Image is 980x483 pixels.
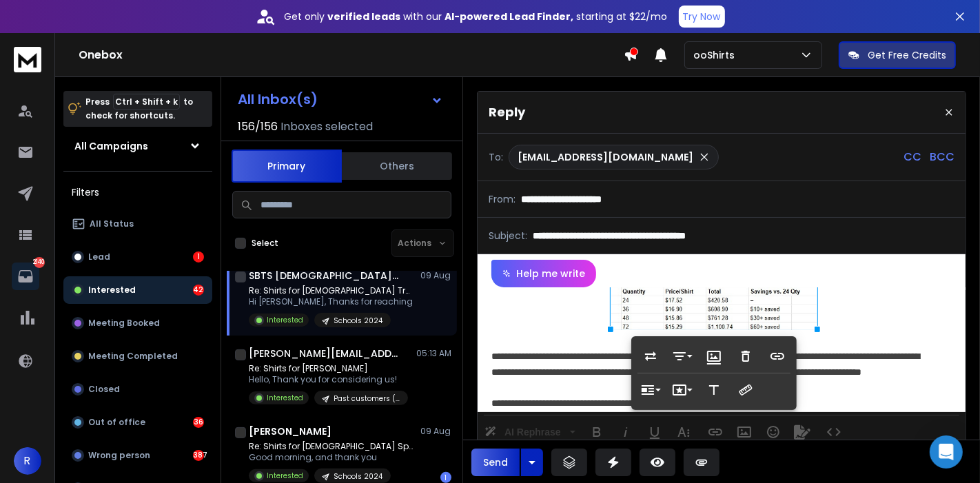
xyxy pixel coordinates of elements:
[227,85,454,113] button: All Inbox(s)
[79,47,624,63] h1: Onebox
[502,427,564,438] span: AI Rephrase
[88,285,136,296] p: Interested
[63,342,212,370] button: Meeting Completed
[930,149,955,165] p: BCC
[90,218,134,229] p: All Status
[34,257,45,268] p: 2140
[584,418,610,446] button: Bold (Ctrl+B)
[193,417,204,428] div: 36
[249,424,331,438] h1: [PERSON_NAME]
[14,47,41,72] img: logo
[249,374,408,385] p: Hello, Thank you for considering us!
[267,315,303,325] p: Interested
[232,150,342,183] button: Primary
[518,150,693,164] p: [EMAIL_ADDRESS][DOMAIN_NAME]
[193,450,204,461] div: 387
[193,285,204,296] div: 42
[14,447,41,475] button: R
[471,449,520,476] button: Send
[249,296,414,307] p: Hi [PERSON_NAME], Thanks for reaching
[193,251,204,263] div: 1
[249,452,414,463] p: Good morning, and thank you
[285,10,668,23] p: Get only with our starting at $22/mo
[491,260,596,287] button: Help me write
[63,183,212,202] h3: Filters
[280,119,373,135] h3: Inboxes selected
[88,351,178,362] p: Meeting Completed
[249,441,414,452] p: Re: Shirts for [DEMOGRAPHIC_DATA] Spartans
[74,139,148,153] h1: All Campaigns
[839,41,956,69] button: Get Free Credits
[63,309,212,337] button: Meeting Booked
[701,376,727,404] button: Alternative Text
[249,269,400,282] h1: SBTS [DEMOGRAPHIC_DATA] Translators in Training
[693,48,740,62] p: ooShirts
[63,442,212,469] button: Wrong person387
[63,276,212,304] button: Interested42
[249,285,414,296] p: Re: Shirts for [DEMOGRAPHIC_DATA] Translators
[733,342,759,370] button: Remove
[420,270,451,281] p: 09 Aug
[669,376,695,404] button: Style
[63,210,212,238] button: All Status
[334,471,382,482] p: Schools 2024
[416,348,451,359] p: 05:13 AM
[249,363,408,374] p: Re: Shirts for [PERSON_NAME]
[637,376,664,404] button: Display
[88,417,145,428] p: Out of office
[760,418,786,446] button: Emoticons
[63,376,212,403] button: Closed
[88,318,160,329] p: Meeting Booked
[489,229,527,243] p: Subject:
[733,376,759,404] button: Change Size
[642,418,668,446] button: Underline (Ctrl+U)
[63,243,212,271] button: Lead1
[252,238,278,249] label: Select
[249,347,400,360] h1: [PERSON_NAME][EMAIL_ADDRESS][DOMAIN_NAME]
[613,418,639,446] button: Italic (Ctrl+I)
[88,384,120,395] p: Closed
[489,150,503,164] p: To:
[701,342,727,370] button: Image Caption
[238,119,278,135] span: 156 / 156
[113,94,180,110] span: Ctrl + Shift + k
[679,6,725,28] button: Try Now
[85,95,193,123] p: Press to check for shortcuts.
[88,450,150,461] p: Wrong person
[821,418,847,446] button: Code View
[683,10,721,23] p: Try Now
[489,192,515,206] p: From:
[904,149,921,165] p: CC
[764,342,790,370] button: Insert Link
[671,418,697,446] button: More Text
[334,393,400,404] p: Past customers (ooShirts)
[702,418,728,446] button: Insert Link (Ctrl+K)
[930,435,963,469] div: Open Intercom Messenger
[238,92,318,106] h1: All Inbox(s)
[440,472,451,483] div: 1
[420,426,451,437] p: 09 Aug
[267,471,303,481] p: Interested
[669,342,695,370] button: Align
[789,418,815,446] button: Signature
[637,342,664,370] button: Replace
[88,251,110,263] p: Lead
[267,393,303,403] p: Interested
[445,10,574,23] strong: AI-powered Lead Finder,
[489,103,525,122] p: Reply
[63,132,212,160] button: All Campaigns
[334,316,382,326] p: Schools 2024
[328,10,401,23] strong: verified leads
[12,263,39,290] a: 2140
[342,151,452,181] button: Others
[482,418,578,446] button: AI Rephrase
[63,409,212,436] button: Out of office36
[868,48,946,62] p: Get Free Credits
